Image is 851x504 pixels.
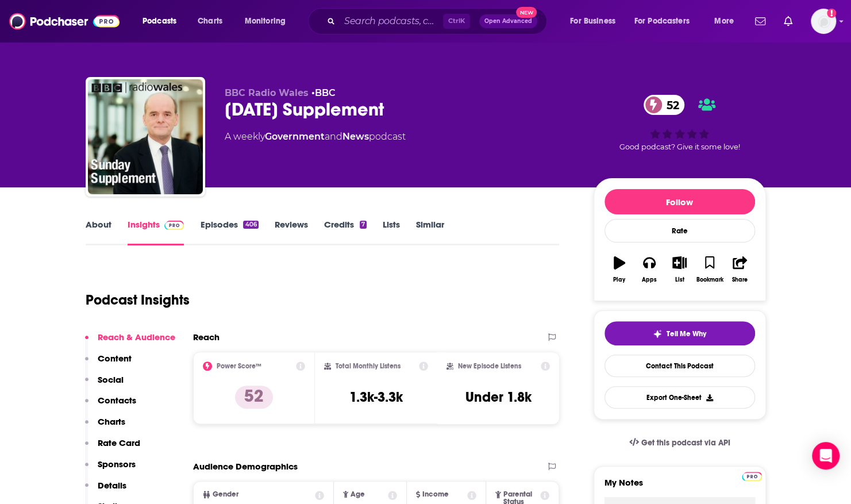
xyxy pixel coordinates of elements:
p: 52 [235,386,273,409]
div: Play [613,276,625,283]
a: Lists [383,219,400,245]
span: Open Advanced [484,18,532,24]
span: Ctrl K [443,14,470,29]
img: Sunday Supplement [88,79,203,194]
a: Credits7 [324,219,367,245]
button: Export One-Sheet [604,386,755,409]
span: and [325,131,342,142]
span: • [311,87,336,98]
p: Social [98,374,124,385]
span: Monitoring [245,13,286,29]
span: Tell Me Why [667,329,706,338]
a: BBC [315,87,336,98]
div: Apps [642,276,657,283]
p: Rate Card [98,437,140,448]
div: 52Good podcast? Give it some love! [594,87,766,159]
a: Reviews [275,219,308,245]
div: Bookmark [696,276,723,283]
p: Sponsors [98,459,136,470]
a: Show notifications dropdown [779,11,797,31]
a: Episodes406 [200,219,258,245]
span: Income [422,491,449,498]
a: News [342,131,369,142]
button: open menu [134,12,191,30]
svg: Add a profile image [827,9,836,18]
a: Show notifications dropdown [750,11,770,31]
button: tell me why sparkleTell Me Why [604,321,755,345]
h1: Podcast Insights [86,291,190,309]
button: Reach & Audience [85,332,175,353]
p: Details [98,480,126,491]
div: Rate [604,219,755,243]
button: Bookmark [695,249,725,290]
img: Podchaser Pro [742,472,762,481]
span: Charts [198,13,222,29]
p: Reach & Audience [98,332,175,343]
span: For Podcasters [634,13,690,29]
button: Contacts [85,395,136,416]
div: Open Intercom Messenger [812,442,840,470]
a: Government [265,131,325,142]
button: Charts [85,416,125,437]
div: List [675,276,684,283]
img: User Profile [811,9,836,34]
span: Gender [213,491,238,498]
button: Share [725,249,754,290]
h2: Audience Demographics [193,461,298,472]
div: 7 [360,221,367,229]
h3: Under 1.8k [465,388,532,406]
img: Podchaser Pro [164,221,184,230]
p: Contacts [98,395,136,406]
button: Sponsors [85,459,136,480]
span: Podcasts [143,13,176,29]
div: A weekly podcast [225,130,406,144]
span: Good podcast? Give it some love! [619,143,740,151]
span: 52 [655,95,685,115]
span: Age [351,491,365,498]
button: open menu [237,12,301,30]
button: Content [85,353,132,374]
button: open menu [562,12,630,30]
a: Get this podcast via API [620,429,740,457]
img: Podchaser - Follow, Share and Rate Podcasts [9,10,120,32]
span: New [516,7,537,18]
button: Rate Card [85,437,140,459]
button: open menu [627,12,706,30]
span: Logged in as ShellB [811,9,836,34]
h3: 1.3k-3.3k [349,388,403,406]
div: 406 [243,221,258,229]
button: Details [85,480,126,501]
button: open menu [706,12,748,30]
img: tell me why sparkle [653,329,662,338]
button: Play [604,249,634,290]
a: Pro website [742,470,762,481]
button: List [664,249,694,290]
a: Charts [190,12,229,30]
input: Search podcasts, credits, & more... [340,12,443,30]
span: For Business [570,13,615,29]
button: Open AdvancedNew [479,14,537,28]
div: Search podcasts, credits, & more... [319,8,558,34]
h2: Total Monthly Listens [336,362,401,370]
p: Charts [98,416,125,427]
span: Get this podcast via API [641,438,730,448]
h2: Reach [193,332,220,343]
button: Social [85,374,124,395]
a: 52 [644,95,685,115]
button: Follow [604,189,755,214]
h2: Power Score™ [217,362,261,370]
span: More [714,13,734,29]
div: Share [732,276,748,283]
p: Content [98,353,132,364]
a: InsightsPodchaser Pro [128,219,184,245]
a: About [86,219,111,245]
label: My Notes [604,477,755,497]
button: Apps [634,249,664,290]
button: Show profile menu [811,9,836,34]
a: Similar [416,219,444,245]
h2: New Episode Listens [458,362,521,370]
span: BBC Radio Wales [225,87,309,98]
a: Contact This Podcast [604,355,755,377]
